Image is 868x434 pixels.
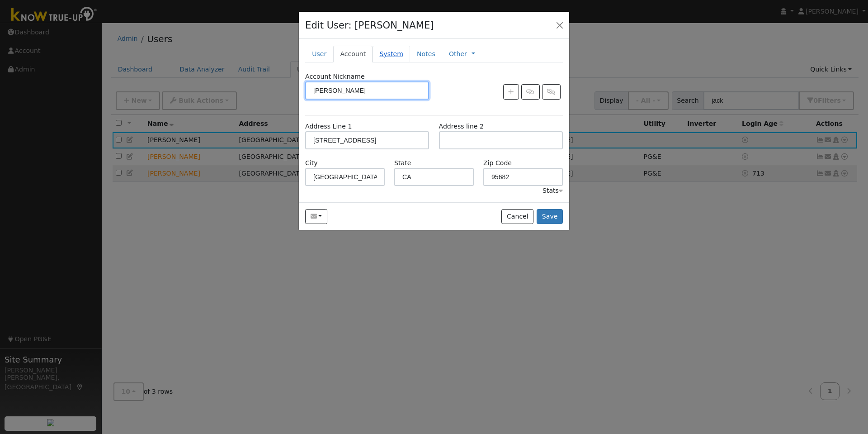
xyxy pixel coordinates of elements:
label: Account Nickname [305,72,365,81]
a: Account [333,46,373,62]
label: Zip Code [483,158,512,168]
h4: Edit User: [PERSON_NAME] [305,18,434,33]
button: Link Account [521,84,540,100]
label: State [394,158,411,168]
a: Notes [410,46,442,62]
label: Address Line 1 [305,122,352,131]
label: City [305,158,318,168]
a: System [373,46,410,62]
a: User [305,46,333,62]
div: Stats [542,186,563,196]
label: Address line 2 [439,122,484,131]
button: Save [537,209,563,224]
button: jack@straightlineconstruction.com [305,209,327,224]
a: Other [449,49,467,59]
button: Cancel [501,209,533,224]
button: Unlink Account [542,84,561,100]
button: Create New Account [503,84,519,100]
